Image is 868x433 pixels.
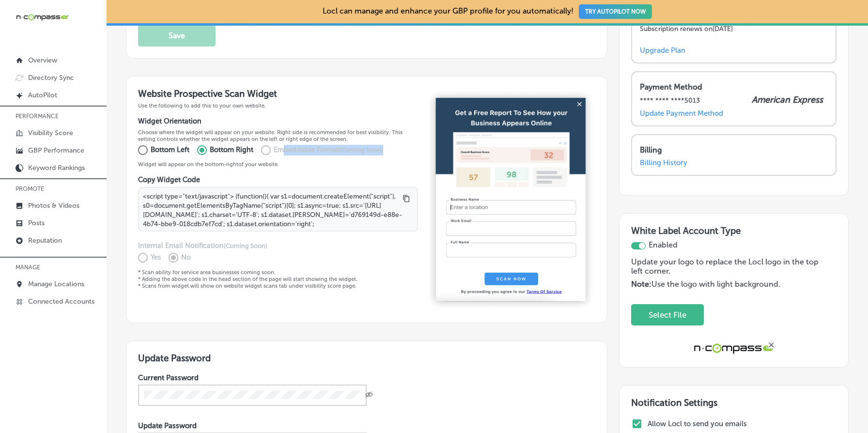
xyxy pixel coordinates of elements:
strong: Note: [631,279,651,289]
p: Yes [151,252,161,263]
img: 256ffbef88b0ca129e0e8d089cf1fab9.png [426,88,595,311]
p: * Scan ability for service area businesses coming soon. * Adding the above code in the head secti... [138,269,418,289]
p: Payment Method [640,82,823,92]
p: GBP Performance [28,146,84,155]
p: Update your logo to replace the Locl logo in the top left corner. [631,257,825,279]
p: Widget will appear on the bottom- right of your website. [138,161,418,168]
h4: Widget Orientation [138,117,418,125]
p: Directory Sync [28,74,74,82]
a: Update Payment Method [640,109,723,118]
p: AutoPilot [28,91,57,99]
button: Select File [643,305,692,325]
p: Choose where the widget will appear on your website. Right side is recommended for best visibilit... [138,129,418,142]
button: Copy to clipboard [401,193,412,204]
p: Photos & Videos [28,201,79,210]
p: Keyword Rankings [28,164,85,172]
a: Billing History [640,158,687,167]
p: Reputation [28,236,62,245]
div: Uppy Dashboard [631,304,825,326]
p: Manage Locations [28,280,84,288]
button: Save [138,25,216,46]
h4: Copy Widget Code [138,175,418,184]
label: Update Password [138,421,197,430]
p: Embeddable Format [274,145,383,155]
h3: Notification Settings [631,397,837,408]
p: Bottom Right [210,145,253,155]
p: Visibility Score [28,129,73,137]
button: TRY AUTOPILOT NOW [579,4,652,19]
h3: Update Password [138,353,595,364]
label: Allow Locl to send you emails [648,419,834,428]
p: Connected Accounts [28,297,94,306]
p: Billing [640,145,823,155]
p: Use the logo with light background. [631,279,825,289]
a: Upgrade Plan [640,46,685,55]
p: Subscription renews on [DATE] [640,25,828,33]
span: (Coming Soon) [224,242,267,249]
span: (Coming Soon) [340,146,383,154]
span: Enabled [649,240,678,249]
textarea: <script type="text/javascript"> (function(){ var s1=document.createElement("script"), s0=document... [138,187,418,232]
h4: Internal Email Notification [138,241,418,250]
span: Toggle password visibility [365,391,373,400]
p: Posts [28,219,45,227]
p: No [181,252,191,263]
p: Overview [28,56,57,64]
img: 660ab0bf-5cc7-4cb8-ba1c-48b5ae0f18e60NCTV_CLogo_TV_Black_-500x88.png [15,13,69,22]
p: Use the following to add this to your own website. [138,102,418,109]
p: Bottom Left [151,145,189,155]
h3: Website Prospective Scan Widget [138,88,418,99]
p: American Express [752,94,823,105]
h3: White Label Account Type [631,225,837,240]
label: Current Password [138,373,199,382]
